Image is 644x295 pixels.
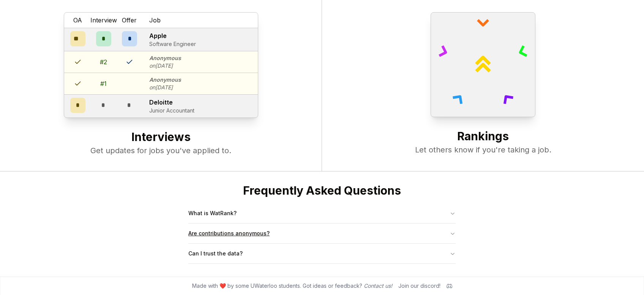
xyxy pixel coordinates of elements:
span: Offer [122,16,137,25]
div: # 1 [100,79,107,88]
p: Get updates for jobs you've applied to. [15,145,306,156]
p: Deloitte [149,98,194,107]
div: Join our discord! [398,282,440,290]
h2: Frequently Asked Questions [188,184,456,197]
span: Job [149,16,161,25]
p: Apple [149,31,196,40]
button: Are contributions anonymous? [188,224,456,243]
button: Can I trust the data? [188,244,456,263]
p: on [DATE] [149,84,181,91]
a: Contact us! [364,282,392,289]
button: What is WatRank? [188,203,456,223]
span: Made with ❤️ by some UWaterloo students. Got ideas or feedback? [192,282,392,290]
h2: Interviews [15,130,306,145]
p: Software Engineer [149,40,196,48]
h2: Rankings [337,129,629,144]
p: Junior Accountant [149,107,194,114]
p: Anonymous [149,54,181,62]
p: Let others know if you're taking a job. [337,144,629,155]
span: Interview [90,16,117,25]
p: Anonymous [149,76,181,84]
div: # 2 [100,57,107,67]
p: on [DATE] [149,62,181,70]
span: OA [73,16,82,25]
